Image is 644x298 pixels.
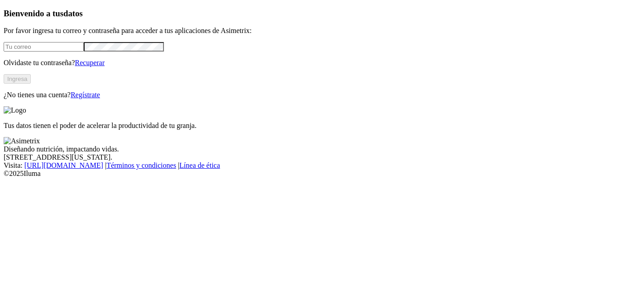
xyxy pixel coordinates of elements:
button: Ingresa [4,74,31,84]
div: Diseñando nutrición, impactando vidas. [4,145,640,153]
div: © 2025 Iluma [4,170,640,178]
div: [STREET_ADDRESS][US_STATE]. [4,153,640,161]
a: Línea de ética [179,161,220,169]
a: [URL][DOMAIN_NAME] [24,161,103,169]
input: Tu correo [4,42,84,52]
img: Asimetrix [4,137,40,145]
img: Logo [4,106,26,114]
p: Olvidaste tu contraseña? [4,59,640,67]
h3: Bienvenido a tus [4,9,640,19]
p: Por favor ingresa tu correo y contraseña para acceder a tus aplicaciones de Asimetrix: [4,27,640,35]
a: Recuperar [75,59,105,66]
a: Términos y condiciones [106,161,176,169]
div: Visita : | | [4,161,640,170]
a: Regístrate [71,91,100,99]
p: ¿No tienes una cuenta? [4,91,640,99]
span: datos [63,9,83,18]
p: Tus datos tienen el poder de acelerar la productividad de tu granja. [4,122,640,130]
